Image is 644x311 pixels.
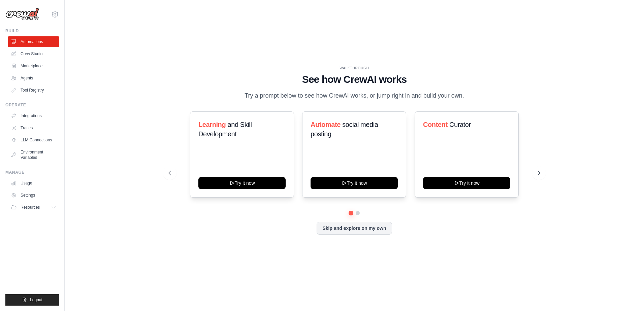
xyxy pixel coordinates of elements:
[8,123,59,133] a: Traces
[423,177,510,189] button: Try it now
[311,121,341,128] span: Automate
[8,48,59,59] a: Crew Studio
[8,190,59,201] a: Settings
[5,170,59,175] div: Manage
[8,36,59,47] a: Automations
[8,147,59,163] a: Environment Variables
[21,205,40,210] span: Resources
[449,121,471,128] span: Curator
[168,73,540,85] h1: See how CrewAI works
[5,102,59,108] div: Operate
[5,294,59,306] button: Logout
[5,8,39,21] img: Logo
[30,297,42,303] span: Logout
[8,61,59,71] a: Marketplace
[317,222,392,235] button: Skip and explore on my own
[423,121,448,128] span: Content
[311,121,378,138] span: social media posting
[198,121,226,128] span: Learning
[8,85,59,96] a: Tool Registry
[168,66,540,71] div: WALKTHROUGH
[8,178,59,188] a: Usage
[198,177,286,189] button: Try it now
[241,91,468,101] p: Try a prompt below to see how CrewAI works, or jump right in and build your own.
[8,202,59,213] button: Resources
[311,177,398,189] button: Try it now
[8,73,59,83] a: Agents
[5,28,59,34] div: Build
[8,135,59,145] a: LLM Connections
[8,110,59,121] a: Integrations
